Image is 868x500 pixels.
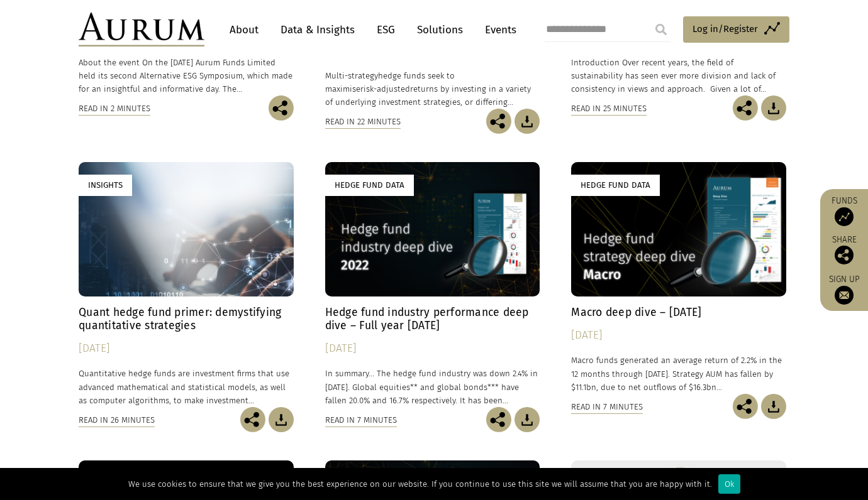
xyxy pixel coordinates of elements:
div: Read in 22 minutes [325,115,401,129]
img: Download Article [761,95,786,121]
a: About [223,18,265,41]
div: Read in 2 minutes [79,102,150,116]
h4: Quant hedge fund primer: demystifying quantitative strategies [79,306,294,332]
span: Log in/Register [693,21,758,36]
img: Download Article [269,407,294,432]
img: Share this post [269,95,294,121]
input: Submit [648,17,674,42]
a: Log in/Register [683,16,789,43]
div: [DATE] [325,340,540,357]
a: Hedge Fund Data Macro deep dive – [DATE] [DATE] Macro funds generated an average return of 2.2% i... [571,162,786,393]
p: About the event On the [DATE] Aurum Funds Limited held its second Alternative ESG Symposium, whic... [79,56,294,95]
div: [DATE] [79,340,294,357]
img: Share this post [486,407,511,432]
img: Share this post [486,109,511,134]
img: Share this post [240,407,265,432]
div: Ok [718,474,740,494]
div: Read in 7 minutes [571,400,643,414]
a: Data & Insights [274,18,361,41]
div: Hedge Fund Data [325,175,414,195]
a: ESG [370,18,401,41]
img: Sign up to our newsletter [835,286,854,305]
a: Funds [826,195,862,226]
div: Hedge Fund Data [571,175,660,195]
span: Multi-strategy [325,71,378,80]
img: Share this post [733,394,758,419]
span: risk-adjusted [360,84,410,94]
a: Insights Quant hedge fund primer: demystifying quantitative strategies [DATE] Quantitative hedge ... [79,162,294,406]
p: Macro funds generated an average return of 2.2% in the 12 months through [DATE]. Strategy AUM has... [571,354,786,393]
a: Sign up [826,274,862,305]
div: Share [826,236,862,264]
h4: Hedge fund industry performance deep dive – Full year [DATE] [325,306,540,332]
p: Quantitative hedge funds are investment firms that use advanced mathematical and statistical mode... [79,367,294,406]
img: Share this post [835,246,854,264]
a: Solutions [411,18,469,41]
a: Events [479,18,516,41]
img: Download Article [515,407,540,432]
img: Access Funds [835,207,854,226]
h4: Macro deep dive – [DATE] [571,306,786,319]
img: Aurum [79,13,204,46]
div: [DATE] [571,327,786,344]
p: In summary... The hedge fund industry was down 2.4% in [DATE]. Global equities** and global bonds... [325,367,540,406]
p: Introduction Over recent years, the field of sustainability has seen ever more division and lack ... [571,56,786,95]
img: Share this post [733,95,758,121]
div: Insights [79,175,132,195]
a: Hedge Fund Data Hedge fund industry performance deep dive – Full year [DATE] [DATE] In summary...... [325,162,540,406]
div: Read in 25 minutes [571,102,647,116]
img: Download Article [515,109,540,134]
p: hedge funds seek to maximise returns by investing in a variety of underlying investment strategie... [325,69,540,109]
img: Download Article [761,394,786,419]
div: Read in 26 minutes [79,413,155,427]
div: Read in 7 minutes [325,413,397,427]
